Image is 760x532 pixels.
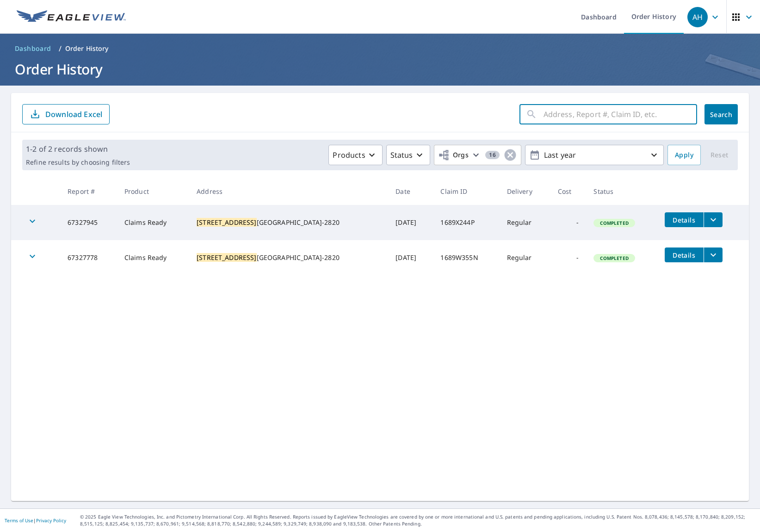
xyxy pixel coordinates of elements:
th: Claim ID [433,178,499,205]
span: Dashboard [15,44,51,53]
th: Date [388,178,433,205]
button: Apply [667,145,701,165]
td: Regular [500,240,550,275]
span: Apply [675,149,693,161]
span: Completed [594,220,634,226]
button: Orgs16 [434,145,521,165]
td: 1689X244P [433,205,499,240]
td: - [550,205,587,240]
td: - [550,240,587,275]
p: 1-2 of 2 records shown [26,143,130,155]
p: Products [333,149,365,161]
div: [GEOGRAPHIC_DATA]-2820 [197,253,381,262]
button: detailsBtn-67327945 [665,212,704,227]
td: [DATE] [388,205,433,240]
p: Order History [65,44,109,53]
button: detailsBtn-67327778 [665,247,704,262]
h1: Order History [11,60,749,79]
button: Last year [525,145,664,165]
td: 67327778 [60,240,117,275]
td: Regular [500,205,550,240]
button: Search [704,104,738,124]
button: filesDropdownBtn-67327778 [704,247,723,262]
td: 1689W355N [433,240,499,275]
th: Address [189,178,388,205]
span: Orgs [438,149,469,161]
div: [GEOGRAPHIC_DATA]-2820 [197,218,381,227]
a: Privacy Policy [36,517,66,524]
button: filesDropdownBtn-67327945 [704,212,723,227]
p: Download Excel [45,109,102,119]
div: AH [687,7,708,27]
span: Search [712,110,730,119]
th: Status [586,178,657,205]
span: 16 [485,152,500,158]
img: EV Logo [17,10,126,24]
th: Delivery [500,178,550,205]
th: Report # [60,178,117,205]
th: Cost [550,178,587,205]
p: Status [390,149,413,161]
p: Refine results by choosing filters [26,158,130,167]
td: Claims Ready [117,240,189,275]
button: Status [386,145,430,165]
td: Claims Ready [117,205,189,240]
span: Details [670,251,698,260]
button: Products [328,145,382,165]
a: Terms of Use [5,517,33,524]
span: Details [670,216,698,224]
p: | [5,518,66,523]
td: 67327945 [60,205,117,240]
td: [DATE] [388,240,433,275]
button: Download Excel [22,104,110,124]
mark: [STREET_ADDRESS] [197,218,256,227]
input: Address, Report #, Claim ID, etc. [544,101,697,127]
p: © 2025 Eagle View Technologies, Inc. and Pictometry International Corp. All Rights Reserved. Repo... [80,513,755,527]
span: Completed [594,255,634,261]
th: Product [117,178,189,205]
nav: breadcrumb [11,41,749,56]
li: / [59,43,62,54]
a: Dashboard [11,41,55,56]
p: Last year [540,147,649,163]
mark: [STREET_ADDRESS] [197,253,256,262]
